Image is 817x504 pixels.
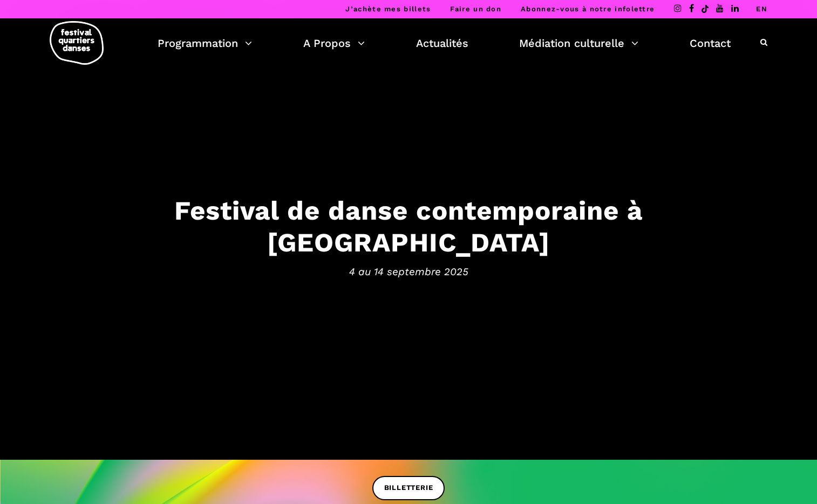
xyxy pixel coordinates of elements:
[74,263,743,280] span: 4 au 14 septembre 2025
[345,5,431,13] a: J’achète mes billets
[756,5,767,13] a: EN
[521,5,655,13] a: Abonnez-vous à notre infolettre
[519,34,638,52] a: Médiation culturelle
[384,482,433,494] span: BILLETTERIE
[74,195,743,258] h3: Festival de danse contemporaine à [GEOGRAPHIC_DATA]
[50,21,104,65] img: logo-fqd-med
[158,34,252,52] a: Programmation
[416,34,468,52] a: Actualités
[372,476,445,500] a: BILLETTERIE
[690,34,731,52] a: Contact
[303,34,365,52] a: A Propos
[450,5,501,13] a: Faire un don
